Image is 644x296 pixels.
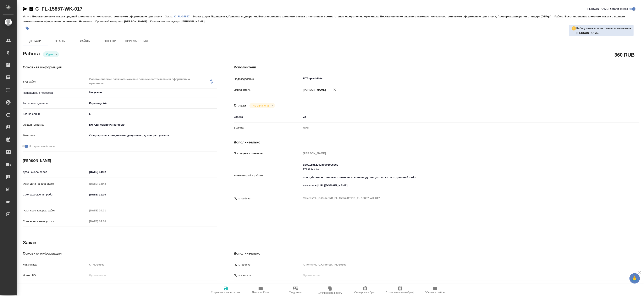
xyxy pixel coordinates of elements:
[243,284,278,296] button: Папка на Drive
[88,283,217,289] input: Пустое поле
[615,51,635,58] h2: 360 RUB
[383,284,418,296] button: Скопировать мини-бриф
[211,15,554,18] p: Подверстка, Приемка подверстки, Восстановление сложного макета с частичным соответствием оформлен...
[193,15,211,18] p: Этапы услуги
[25,39,45,44] span: Детали
[577,31,632,35] p: Исмагилова Диана
[150,20,182,23] p: Клиентские менеджеры
[252,104,270,107] button: Не оплачена
[234,65,639,70] h4: Исполнители
[50,39,70,44] span: Этапы
[35,6,82,12] a: C_FL-15857-WK-017
[88,121,217,128] div: Юридическая/Финансовая
[418,284,452,296] button: Обновить файлы
[629,273,640,284] button: 🙏
[348,284,383,296] button: Скопировать бриф
[23,239,36,246] h2: Заказ
[234,284,302,288] p: Проекты Smartcat
[234,197,302,201] p: Путь на drive
[174,15,193,18] a: C_FL-15857
[211,291,241,294] span: Сохранить и пересчитать
[234,263,302,267] p: Путь на drive
[23,112,88,116] p: Кол-во единиц
[174,15,193,18] p: C_FL-15857
[23,263,88,267] p: Код заказа
[289,291,302,294] span: Уведомить
[208,284,243,296] button: Сохранить и пересчитать
[182,20,208,23] p: [PERSON_NAME]
[29,6,34,11] button: Скопировать ссылку
[319,291,342,294] span: Дублировать работу
[313,284,348,296] button: Дублировать работу
[23,219,88,223] p: Срок завершения услуги
[215,92,216,93] button: Open
[577,31,600,34] b: [PERSON_NAME]
[23,251,217,256] h4: Основная информация
[88,111,217,117] input: ✎ Введи что-нибудь
[587,7,628,11] span: [PERSON_NAME] детали заказа
[95,20,124,23] p: Проектный менеджер
[88,132,217,139] div: Стандартные юридические документы, договоры, уставы
[23,50,40,57] h2: Работа
[23,193,88,197] p: Срок завершения работ
[302,124,606,131] div: RUB
[234,126,302,130] p: Валюта
[88,262,217,268] input: Пустое поле
[88,100,217,107] div: Страница А4
[234,88,302,92] p: Исполнитель
[23,101,88,105] p: Тарифные единицы
[23,209,88,213] p: Факт. срок заверш. работ
[88,181,124,187] input: Пустое поле
[603,78,604,79] button: Open
[124,20,150,23] p: [PERSON_NAME]
[555,15,565,18] p: Работа
[234,140,639,145] h4: Дополнительно
[302,114,606,120] input: ✎ Введи что-нибудь
[23,182,88,186] p: Факт. дата начала работ
[23,158,217,163] h4: [PERSON_NAME]
[23,91,88,95] p: Направление перевода
[234,251,639,256] h4: Дополнительно
[234,151,302,155] p: Последнее изменение
[354,291,376,294] span: Скопировать бриф
[88,207,124,214] input: Пустое поле
[23,15,32,18] p: Услуга
[302,88,326,92] p: [PERSON_NAME]
[302,195,606,202] textarea: /Clients/FL_C/Orders/C_FL-15857/DTP/C_FL-15857-WK-017
[88,272,217,278] input: Пустое поле
[234,273,302,278] p: Путь к заказу
[43,51,59,57] div: Сдан
[631,274,638,283] span: 🙏
[302,272,606,278] input: Пустое поле
[23,133,88,138] p: Тематика
[45,52,54,56] button: Сдан
[278,284,313,296] button: Уведомить
[125,39,148,44] span: Приглашения
[234,77,302,81] p: Подразделение
[425,291,445,294] span: Обновить файлы
[88,169,124,175] input: ✎ Введи что-нибудь
[576,26,632,30] p: Работу также просматривает пользователь
[88,218,124,224] input: Пустое поле
[330,85,339,94] button: Удалить исполнителя
[32,15,165,18] p: Восстановление макета средней сложности с полным соответствием оформлению оригинала
[29,144,55,148] span: Нотариальный заказ
[23,273,88,278] p: Номер РО
[302,262,606,268] input: Пустое поле
[23,6,28,11] button: Скопировать ссылку для ЯМессенджера
[234,173,302,178] p: Комментарий к работе
[302,150,606,156] input: Пустое поле
[88,192,124,198] input: ✎ Введи что-нибудь
[249,103,275,108] div: Сдан
[23,170,88,174] p: Дата начала работ
[234,103,246,108] h4: Оплата
[23,80,88,84] p: Вид работ
[234,115,302,119] p: Ставка
[23,24,32,33] button: Добавить тэг
[23,284,88,288] p: Вид услуги
[386,291,414,294] span: Скопировать мини-бриф
[23,123,88,127] p: Общая тематика
[100,39,120,44] span: Оценки
[165,15,174,18] p: Заказ:
[302,161,606,189] textarea: doc01585220250901095852 стр 3-5, 8-10 при дубляже оставляем только англ. если не дублируется - ки...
